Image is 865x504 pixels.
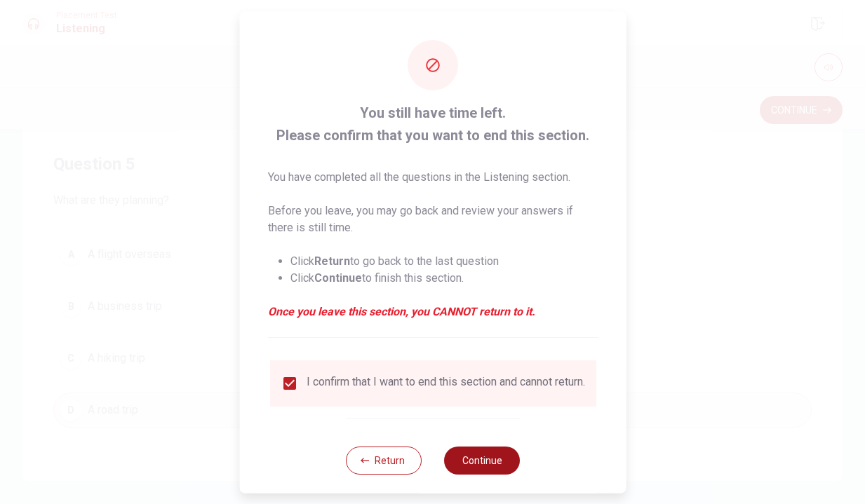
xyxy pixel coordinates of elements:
strong: Continue [314,271,361,284]
button: Return [346,446,422,474]
li: Click to go back to the last question [290,252,598,269]
p: Before you leave, you may go back and review your answers if there is still time. [267,202,598,236]
em: Once you leave this section, you CANNOT return to it. [267,303,598,320]
strong: Return [314,254,349,267]
span: You still have time left. Please confirm that you want to end this section. [267,101,598,146]
li: Click to finish this section. [290,269,598,286]
button: Continue [444,446,520,474]
p: You have completed all the questions in the Listening section. [267,168,598,185]
div: I confirm that I want to end this section and cannot return. [306,374,584,391]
